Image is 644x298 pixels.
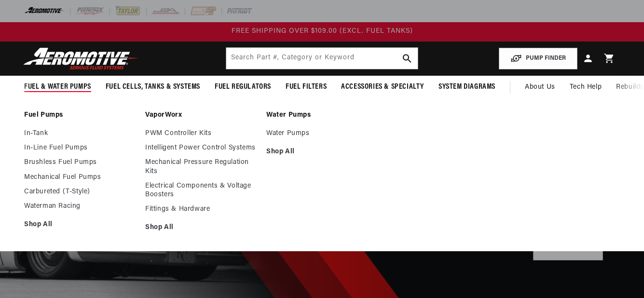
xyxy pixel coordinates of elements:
a: Intelligent Power Control Systems [145,144,257,152]
summary: Fuel Cells, Tanks & Systems [98,76,207,98]
a: In-Tank [24,129,136,138]
span: Fuel Regulators [215,82,271,92]
a: PWM Controller Kits [145,129,257,138]
a: Fittings & Hardware [145,205,257,214]
a: Mechanical Fuel Pumps [24,173,136,182]
a: Carbureted (T-Style) [24,188,136,196]
summary: Tech Help [562,76,609,99]
button: search button [397,48,418,69]
a: About Us [518,76,562,99]
span: Rebuilds [616,82,644,93]
span: Tech Help [570,82,602,93]
span: System Diagrams [438,82,495,92]
summary: Fuel & Water Pumps [17,76,98,98]
span: FREE SHIPPING OVER $109.00 (EXCL. FUEL TANKS) [232,27,413,35]
a: In-Line Fuel Pumps [24,144,136,152]
summary: System Diagrams [431,76,503,98]
a: Mechanical Pressure Regulation Kits [145,158,257,176]
span: About Us [525,83,555,91]
a: Waterman Racing [24,202,136,211]
button: PUMP FINDER [499,48,577,69]
a: VaporWorx [145,111,257,120]
span: Fuel Filters [286,82,327,92]
summary: Fuel Regulators [207,76,278,98]
a: Electrical Components & Voltage Boosters [145,182,257,199]
a: Shop All [145,223,257,232]
span: Accessories & Specialty [341,82,424,92]
a: Fuel Pumps [24,111,136,120]
span: Fuel & Water Pumps [24,82,91,92]
a: Shop All [266,148,378,156]
summary: Accessories & Specialty [334,76,431,98]
a: Shop All [24,220,136,229]
a: Water Pumps [266,129,378,138]
summary: Fuel Filters [278,76,334,98]
a: Brushless Fuel Pumps [24,158,136,167]
a: Water Pumps [266,111,378,120]
span: Fuel Cells, Tanks & Systems [106,82,200,92]
img: Aeromotive [21,47,141,70]
input: Search by Part Number, Category or Keyword [226,48,417,69]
